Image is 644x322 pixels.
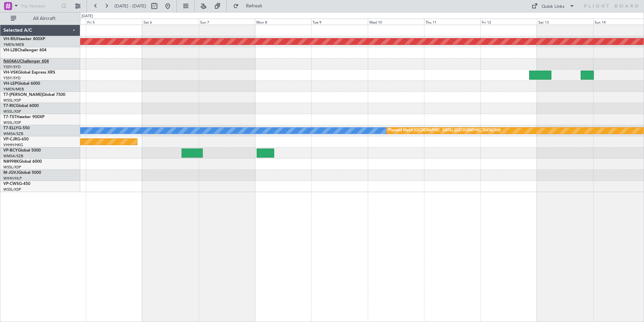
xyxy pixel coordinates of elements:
a: VH-VSKGlobal Express XRS [3,71,55,75]
a: VP-CWSG-450 [3,182,30,186]
span: N8998K [3,160,19,164]
a: N604AUChallenger 604 [3,59,49,63]
a: VP-BCYGlobal 5000 [3,149,41,153]
span: T7-ELLY [3,126,18,130]
span: T7-RIC [3,104,16,108]
a: WSSL/XSP [3,120,21,125]
a: N8998KGlobal 6000 [3,160,42,164]
a: WSSL/XSP [3,187,21,192]
a: M-JGVJGlobal 5000 [3,171,41,175]
a: WIHH/HLP [3,176,22,181]
a: WSSL/XSP [3,98,21,103]
div: Sat 6 [142,19,198,25]
a: VHHH/HKG [3,142,23,147]
a: WSSL/XSP [3,165,21,170]
span: Refresh [240,4,268,8]
div: Mon 8 [255,19,311,25]
div: Sun 7 [199,19,255,25]
a: T7-ELLYG-550 [3,126,30,130]
a: T7-TSTHawker 900XP [3,115,44,119]
div: Tue 9 [311,19,367,25]
a: YMEN/MEB [3,42,24,47]
a: VP-CJRG-650 [3,137,29,141]
span: M-JGVJ [3,171,18,175]
a: YSSY/SYD [3,64,21,70]
button: All Aircraft [7,13,73,24]
a: T7-[PERSON_NAME]Global 7500 [3,93,65,97]
a: WMSA/SZB [3,154,23,159]
span: VH-RIU [3,37,17,41]
span: All Aircraft [18,16,71,21]
div: Wed 10 [368,19,424,25]
button: Quick Links [528,1,578,11]
div: Fri 5 [86,19,142,25]
a: YSSY/SYD [3,76,21,81]
div: Quick Links [542,3,565,10]
a: VH-LEPGlobal 6000 [3,82,40,86]
a: VH-L2BChallenger 604 [3,48,46,52]
span: VP-CWS [3,182,19,186]
div: Fri 12 [480,19,537,25]
span: N604AU [3,59,20,63]
span: VH-VSK [3,71,18,75]
span: T7-[PERSON_NAME] [3,93,42,97]
span: T7-TST [3,115,17,119]
a: VH-RIUHawker 800XP [3,37,45,41]
a: WMSA/SZB [3,131,23,136]
a: WSSL/XSP [3,109,21,114]
a: T7-RICGlobal 6000 [3,104,39,108]
input: Trip Number [21,1,59,11]
button: Refresh [230,1,270,11]
div: Thu 11 [424,19,480,25]
a: YMEN/MEB [3,87,24,92]
span: [DATE] - [DATE] [115,3,146,9]
div: Sat 13 [537,19,593,25]
span: VH-L2B [3,48,18,52]
span: VP-BCY [3,149,18,153]
div: Planned Maint [GEOGRAPHIC_DATA] ([GEOGRAPHIC_DATA] Intl) [388,126,501,136]
div: [DATE] [82,14,93,19]
span: VH-LEP [3,82,17,86]
span: VP-CJR [3,137,17,141]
